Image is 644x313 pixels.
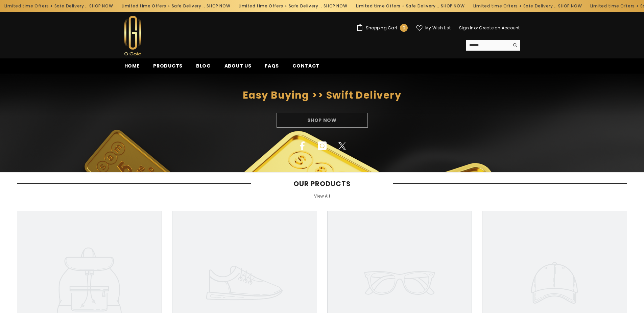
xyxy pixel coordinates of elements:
img: Ogold Shop [124,16,141,55]
button: Search [509,40,520,50]
a: Home [118,62,147,74]
a: My Wish List [416,25,451,31]
a: Sign In [459,25,474,31]
span: Our Products [251,180,393,188]
a: Create an Account [479,25,520,31]
a: FAQs [258,62,286,74]
a: About us [218,62,258,74]
span: Shopping Cart [366,26,397,30]
span: Contact [292,62,319,69]
a: Shopping Cart [356,24,408,32]
a: Contact [286,62,326,74]
a: SHOP NOW [171,2,195,10]
a: SHOP NOW [405,2,429,10]
span: or [474,25,478,31]
span: Products [153,62,183,69]
a: SHOP NOW [288,2,312,10]
a: View All [314,193,330,199]
a: SHOP NOW [54,2,77,10]
span: Home [124,62,140,69]
a: Products [146,62,189,74]
summary: Search [466,40,520,51]
span: Blog [196,62,211,69]
div: Limited time Offers + Safe Delivery .. [81,1,199,11]
div: Limited time Offers + Safe Delivery .. [316,1,433,11]
a: Blog [189,62,218,74]
span: My Wish List [425,26,451,30]
span: About us [224,62,252,69]
div: Limited time Offers + Safe Delivery .. [433,1,550,11]
div: Limited time Offers + Safe Delivery .. [199,1,316,11]
a: SHOP NOW [523,2,546,10]
span: 0 [403,24,405,32]
span: FAQs [265,62,279,69]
